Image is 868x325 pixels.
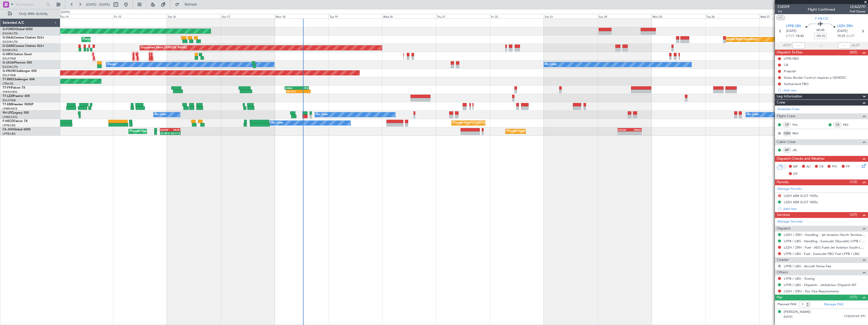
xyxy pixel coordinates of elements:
[777,302,796,307] label: Planned PAX
[170,132,180,135] div: 06:11 Z
[837,24,853,29] span: LSZH ZRH
[180,3,202,6] span: Refresh
[3,45,14,48] span: G-GARE
[618,132,630,135] div: -
[824,302,843,307] a: Manage PAX
[618,128,630,131] div: EGGW
[843,123,854,127] a: PBS
[167,14,221,18] div: Sat 16
[784,69,796,73] div: Prebrief
[784,289,839,293] a: LSZH / ZRH - Pax Visa Requirements
[776,15,785,20] button: UTC
[783,207,865,211] div: Add new
[777,212,790,218] span: Services
[783,43,791,48] span: ATOT
[3,61,14,64] span: G-JAGA
[3,98,16,102] a: EGLF/FAB
[6,10,55,18] button: Only With Activity
[630,132,641,135] div: -
[784,233,865,237] a: LSZH / ZRH - Handling - Jet Aviation North Terminal LSZH / ZRH
[3,120,14,123] span: F-HECD
[777,9,790,14] span: 1/6
[598,14,652,18] div: Sun 24
[3,128,13,131] span: CS-JHH
[832,164,838,169] span: FFC
[784,245,865,250] a: LSZH / ZRH - Fuel - AEG Fuels-Jet Aviation South-LSZH/ZRH
[3,107,17,111] a: LFMN/NCE
[3,86,25,89] a: T7-FFIFalcon 7X
[3,132,16,136] a: LFPB/LBG
[3,70,15,73] span: G-VNOR
[3,78,35,81] a: T7-BREChallenger 604
[652,14,705,18] div: Mon 25
[777,295,782,300] span: Pax
[160,128,170,131] div: EGGW
[815,16,828,21] span: F-HECD
[759,14,813,18] div: Wed 27
[3,53,32,56] a: G-SIRSCitation Excel
[777,139,796,145] span: Cabin Crew
[490,14,544,18] div: Fri 22
[3,65,18,69] a: EGGW/LTN
[271,119,283,127] div: No Crew
[3,95,30,98] a: T7-LZZIPraetor 600
[850,179,857,185] span: (1/2)
[141,44,187,52] div: Unplanned Maint [PERSON_NAME]
[816,28,824,33] span: 00:45
[783,147,791,153] div: ISP
[793,172,798,177] span: DP
[329,14,382,18] div: Tue 19
[59,14,113,18] div: Thu 14
[784,283,856,287] a: LFPB / LBG - Dispatch - JetAdvisor Dispatch MT
[3,95,13,98] span: T7-LZZI
[777,156,825,162] span: Dispatch Checks and Weather
[3,82,14,86] a: LTBA/ISL
[630,128,641,131] div: KRNO
[3,48,18,52] a: EGNR/CEG
[221,14,275,18] div: Sun 17
[3,73,16,77] a: EGLF/FAB
[705,14,759,18] div: Tue 26
[382,14,436,18] div: Wed 20
[792,123,804,127] a: PHL
[275,14,329,18] div: Mon 18
[819,164,823,169] span: CR
[173,1,203,9] button: Refresh
[155,111,166,118] div: No Crew
[777,4,790,9] span: 532059
[3,90,17,94] a: VHHH/HKG
[777,226,791,232] span: Dispatch
[113,14,167,18] div: Fri 15
[3,111,29,114] a: 9H-LPZLegacy 500
[3,45,44,48] a: G-GARECessna Citation XLS+
[86,2,110,7] span: [DATE] - [DATE]
[784,194,818,198] div: LSZH ARR SLOT 1925z
[83,36,101,43] div: Planned Maint
[837,34,845,39] span: 19:25
[13,12,53,16] span: Only With Activity
[777,270,788,275] span: Others
[777,50,802,55] span: Dispatch To-Dos
[3,28,33,31] a: G-FOMOGlobal 6000
[786,29,796,34] span: [DATE]
[3,86,11,89] span: T7-FFI
[3,28,15,31] span: G-FOMO
[777,113,795,119] span: Flight Crew
[850,4,865,9] span: LEA227D
[852,43,860,48] span: ALDT
[777,107,799,112] a: Schedule Crew
[3,103,12,106] span: T7-EMI
[3,128,31,131] a: CS-JHHGlobal 6000
[806,164,811,169] span: AC
[784,264,831,268] a: LFPB / LBG - Aircraft Noise Fee
[784,75,847,80] div: Swiss Border Control requires a GENDEC
[107,61,116,68] div: Owner
[793,43,805,49] input: --:--
[15,1,45,8] input: Trip Number
[850,9,865,14] span: Pref Charter
[786,24,801,29] span: LFPB LBG
[777,179,789,185] span: Permits
[3,70,37,73] a: G-VNORChallenger 650
[778,194,781,197] button: D
[3,53,12,56] span: G-SIRS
